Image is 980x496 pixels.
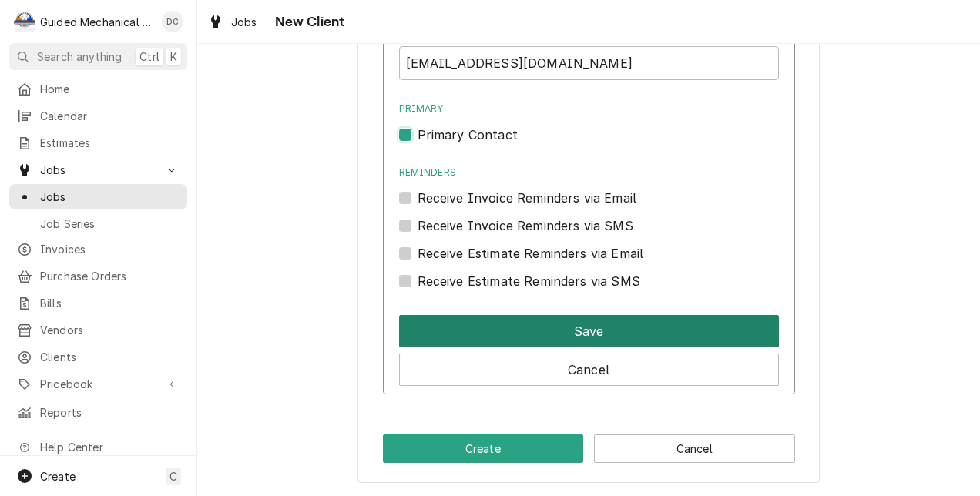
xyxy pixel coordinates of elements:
span: Jobs [231,14,257,30]
div: Button Group Row [383,434,795,463]
button: Save [399,315,779,347]
span: Calendar [40,108,180,124]
span: Pricebook [40,376,156,392]
div: Email [399,23,779,80]
button: Cancel [594,434,795,463]
span: Estimates [40,135,180,151]
span: Vendors [40,322,180,338]
label: Receive Invoice Reminders via Email [418,189,637,207]
span: Jobs [40,189,180,205]
span: Help Center [40,439,178,455]
label: Primary [399,102,779,116]
a: Calendar [9,103,187,129]
div: Button Group Row [399,309,779,347]
span: Clients [40,349,180,365]
span: Invoices [40,241,180,257]
span: Create [40,470,76,483]
a: Purchase Orders [9,263,187,289]
a: Bills [9,290,187,316]
span: Home [40,81,180,97]
a: Go to Jobs [9,157,187,183]
label: Receive Estimate Reminders via Email [418,244,644,263]
button: Cancel [399,354,779,386]
a: Go to Pricebook [9,371,187,397]
a: Reports [9,400,187,425]
span: Bills [40,295,180,311]
span: Jobs [40,162,156,178]
span: New Client [270,12,345,32]
div: G [14,11,35,32]
label: Receive Invoice Reminders via SMS [418,216,633,235]
div: Guided Mechanical Services, LLC [40,14,153,30]
span: Search anything [37,49,122,65]
div: Button Group [399,309,779,386]
span: Job Series [40,216,180,232]
label: Reminders [399,166,779,179]
span: C [169,468,177,484]
span: Purchase Orders [40,268,180,284]
span: Reports [40,404,180,421]
a: Clients [9,344,187,370]
button: Search anythingCtrlK [9,43,187,70]
a: Estimates [9,130,187,156]
div: Reminders [399,166,779,207]
a: Jobs [9,184,187,209]
div: DC [162,11,183,32]
label: Receive Estimate Reminders via SMS [418,272,640,290]
div: Primary [399,102,779,143]
span: K [170,49,177,65]
button: Create [383,434,584,463]
a: Invoices [9,236,187,262]
div: Button Group [383,434,795,463]
a: Home [9,76,187,102]
a: Job Series [9,211,187,236]
div: Daniel Cornell's Avatar [162,11,183,32]
a: Vendors [9,317,187,343]
a: Go to Help Center [9,434,187,460]
a: Jobs [202,9,263,35]
span: Ctrl [139,49,159,65]
div: Button Group Row [399,347,779,386]
label: Primary Contact [418,126,518,144]
div: Guided Mechanical Services, LLC's Avatar [14,11,35,32]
